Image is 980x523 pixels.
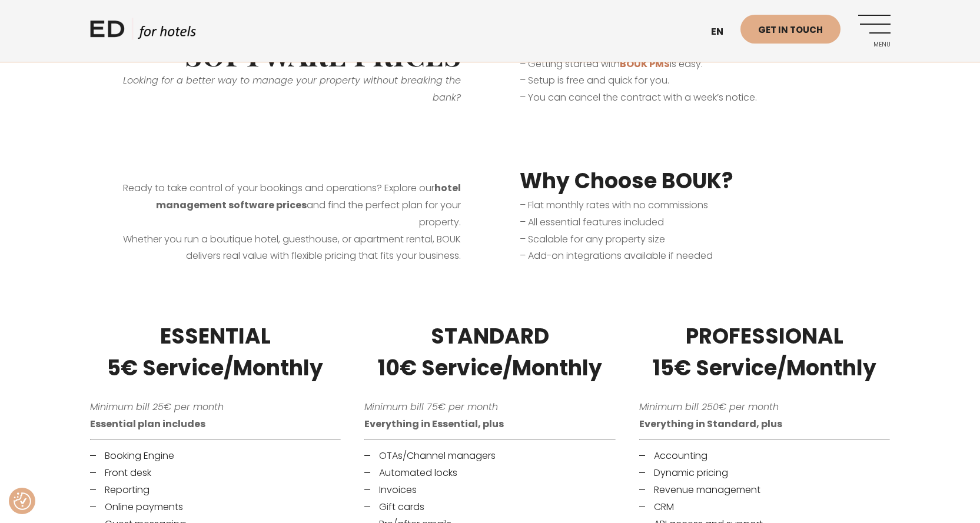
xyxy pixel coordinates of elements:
[520,248,861,265] p: – Add-on integrations available if needed
[620,57,670,71] a: BOUK PMS
[364,466,616,480] li: Automated locks
[858,41,891,48] span: Menu
[364,500,616,514] li: Gift cards
[639,466,891,480] li: Dynamic pricing
[520,165,861,197] h3: Why Choose BOUK?
[639,400,779,414] em: Minimum bill 250€ per month
[14,492,31,510] img: Revisit consent button
[520,231,861,248] p: – Scalable for any property size
[364,417,504,431] strong: Everything in Essential, plus
[90,321,341,384] h3: ESSENTIAL 5€ Service/Monthly
[14,492,31,510] button: Consent Preferences
[520,56,861,73] p: – Getting started with is easy.
[90,466,341,480] li: Front desk
[520,214,861,231] p: – All essential features included
[90,18,196,47] a: ED HOTELS
[520,197,861,214] p: – Flat monthly rates with no commissions
[520,72,861,89] p: – Setup is free and quick for you.
[364,449,616,463] li: OTAs/Channel managers
[520,89,861,106] p: – You can cancel the contract with a week’s notice.
[364,321,616,384] h3: STANDARD 10€ Service/Monthly
[90,449,341,463] li: Booking Engine
[639,483,891,497] li: Revenue management
[639,449,891,463] li: Accounting
[364,400,498,414] em: Minimum bill 75€ per month
[90,400,224,414] em: Minimum bill 25€ per month
[90,417,205,431] strong: Essential plan includes
[90,500,341,514] li: Online payments
[364,483,616,497] li: Invoices
[705,18,740,46] a: en
[639,321,891,384] h3: PROFESSIONAL 15€ Service/Monthly
[639,417,782,431] strong: Everything in Standard, plus
[740,15,841,44] a: Get in touch
[858,15,891,47] a: Menu
[90,483,341,497] li: Reporting
[119,180,461,265] p: Ready to take control of your bookings and operations? Explore our and find the perfect plan for ...
[123,74,461,104] em: Looking for a better way to manage your property without breaking the bank?
[639,500,891,514] li: CRM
